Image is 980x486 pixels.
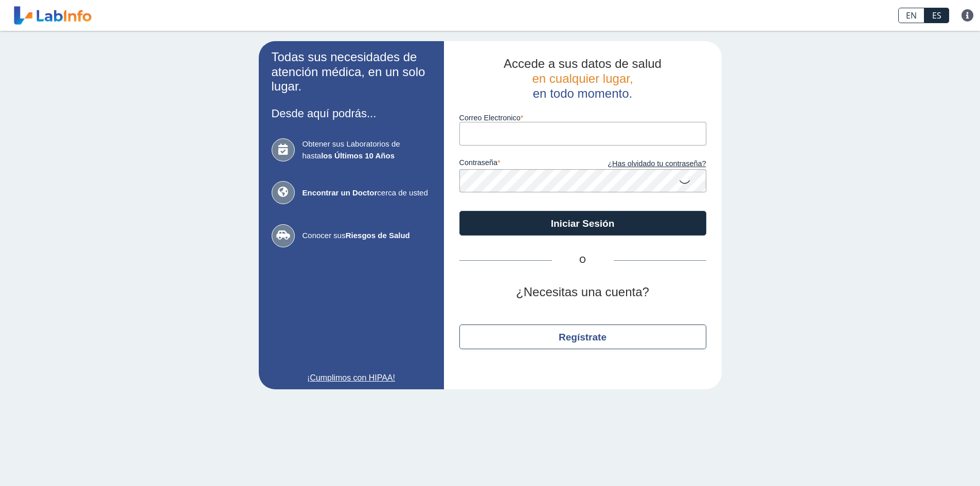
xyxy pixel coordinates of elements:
[898,8,924,23] a: EN
[459,158,583,170] label: contraseña
[302,230,431,242] span: Conocer sus
[583,158,706,170] a: ¿Has olvidado tu contraseña?
[924,8,949,23] a: ES
[459,325,706,349] button: Regístrate
[504,57,662,70] span: Accede a sus datos de salud
[459,114,706,122] label: Correo Electronico
[533,86,632,100] span: en todo momento.
[272,372,431,384] a: ¡Cumplimos con HIPAA!
[346,231,410,240] b: Riesgos de Salud
[302,187,431,199] span: cerca de usted
[552,254,614,266] span: O
[272,50,431,94] h2: Todas sus necesidades de atención médica, en un solo lugar.
[302,138,431,161] span: Obtener sus Laboratorios de hasta
[459,211,706,236] button: Iniciar Sesión
[272,107,431,120] h3: Desde aquí podrás...
[302,188,378,197] b: Encontrar un Doctor
[532,71,633,85] span: en cualquier lugar,
[321,151,395,160] b: los Últimos 10 Años
[459,285,706,300] h2: ¿Necesitas una cuenta?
